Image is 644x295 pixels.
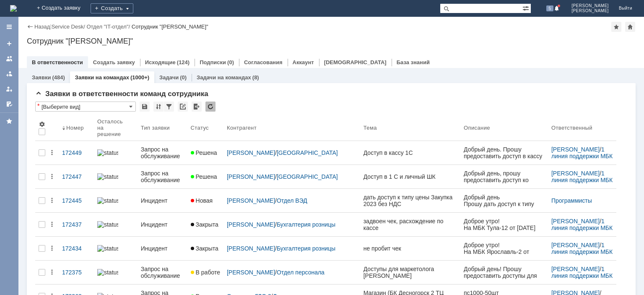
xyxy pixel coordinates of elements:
[97,221,118,228] img: statusbar-100 (1).png
[138,240,187,257] a: Инцидент
[153,102,164,112] div: Сортировка...
[66,125,84,131] div: Номер
[625,22,635,32] div: Сделать домашней страницей
[187,168,223,185] a: Решена
[138,141,187,164] a: Запрос на обслуживание
[3,82,16,96] a: Мои заявки
[277,197,307,204] a: Отдел ВЭД
[227,125,257,131] div: Контрагент
[141,221,184,228] div: Инцидент
[3,67,16,81] a: Заявки в моей ответственности
[94,115,138,141] th: Осталось на решение
[86,23,128,30] a: Отдел "IT-отдел"
[59,192,94,209] a: 172445
[227,269,357,276] div: /
[360,144,460,161] a: Доступ в кассу 1С
[178,102,188,112] div: Скопировать ссылку на список
[97,149,118,156] img: statusbar-100 (1).png
[94,216,138,233] a: statusbar-100 (1).png
[59,168,94,185] a: 172447
[180,74,187,81] div: (0)
[464,125,491,131] div: Описание
[62,221,91,228] div: 172437
[191,197,213,204] span: Новая
[252,74,259,81] div: (8)
[364,266,457,279] div: Доступы для маркетолога [PERSON_NAME]
[187,192,223,209] a: Новая
[49,269,55,276] div: Действия
[551,242,613,255] div: /
[277,269,325,276] a: Отдел персонала
[227,197,357,204] div: /
[360,189,460,212] a: дать доступ к типу цены Закупка 2023 без НДС
[97,118,127,137] div: Осталось на решение
[551,197,592,204] a: Программисты
[364,173,457,180] div: Доступ в 1 С и личный ШК
[0,21,78,28] td: [PHONE_NUMBER](21)5gvxebpfrekyt
[551,146,600,153] a: [PERSON_NAME]
[551,146,613,159] a: 1 линия поддержки МБК
[227,197,275,204] a: [PERSON_NAME]
[227,245,357,252] div: /
[59,216,94,233] a: 172437
[138,216,187,233] a: Инцидент
[277,173,338,180] a: [GEOGRAPHIC_DATA]
[3,97,16,111] a: Мои согласования
[138,261,187,284] a: Запрос на обслуживание
[59,264,94,281] a: 172375
[140,102,150,112] div: Сохранить вид
[360,240,460,257] a: не пробит чек
[360,168,460,185] a: Доступ в 1 С и личный ШК
[3,52,16,65] a: Заявки на командах
[277,245,335,252] a: Бухгалтерия розницы
[551,218,613,231] div: /
[244,59,283,65] a: Согласования
[94,264,138,281] a: statusbar-100 (1).png
[551,242,613,255] a: 1 линия поддержки МБК
[324,59,387,65] a: [DEMOGRAPHIC_DATA]
[227,269,275,276] a: [PERSON_NAME]
[551,266,613,279] div: /
[551,125,592,131] div: Ответственный
[94,192,138,209] a: statusbar-100 (1).png
[551,170,613,183] a: 1 линия поддержки МБК
[227,149,357,156] div: /
[227,221,357,228] div: /
[141,146,184,159] div: Запрос на обслуживание
[360,261,460,284] a: Доступы для маркетолога [PERSON_NAME]
[62,173,91,180] div: 172447
[49,197,55,204] div: Действия
[364,245,457,252] div: не пробит чек
[94,240,138,257] a: statusbar-100 (1).png
[49,221,55,228] div: Действия
[50,23,51,29] div: |
[187,240,223,257] a: Закрыта
[97,173,118,180] img: statusbar-100 (1).png
[130,74,149,81] div: (1000+)
[141,197,184,204] div: Инцидент
[293,59,314,65] a: Аккаунт
[59,115,94,141] th: Номер
[548,115,616,141] th: Ответственный
[141,170,184,183] div: Запрос на обслуживание
[191,269,220,276] span: В работе
[551,218,600,225] a: [PERSON_NAME]
[522,4,531,12] span: Расширенный поиск
[62,245,91,252] div: 172434
[97,197,118,204] img: statusbar-100 (1).png
[35,90,208,98] span: Заявки в ответственности команд сотрудника
[191,173,217,180] span: Решена
[364,194,457,207] div: дать доступ к типу цены Закупка 2023 без НДС
[551,170,600,177] a: [PERSON_NAME]
[227,173,357,180] div: /
[227,173,275,180] a: [PERSON_NAME]
[34,23,50,30] a: Назад
[611,22,621,32] div: Добавить в избранное
[571,8,609,13] span: [PERSON_NAME]
[145,59,176,65] a: Исходящие
[75,74,129,81] a: Заявки на командах
[227,59,234,65] div: (0)
[191,221,218,228] span: Закрыта
[397,59,430,65] a: База знаний
[164,102,174,112] div: Фильтрация...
